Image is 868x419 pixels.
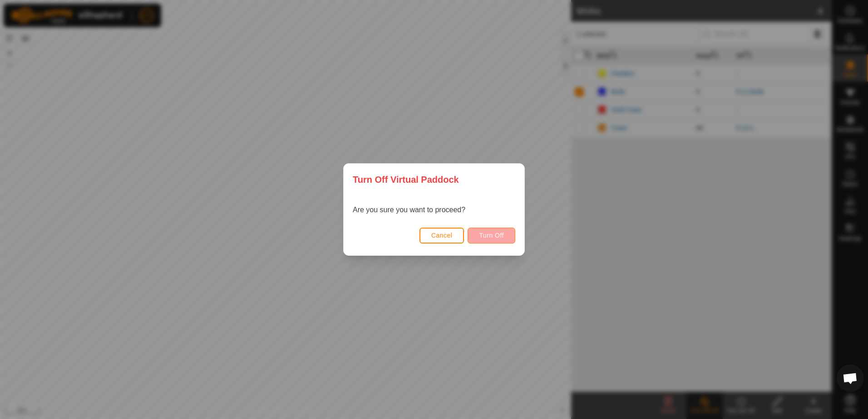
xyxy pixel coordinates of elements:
[468,228,515,244] button: Turn Off
[419,228,464,244] button: Cancel
[431,232,453,239] span: Cancel
[837,365,864,392] div: Open chat
[479,232,504,239] span: Turn Off
[353,205,465,215] p: Are you sure you want to proceed?
[353,173,459,186] span: Turn Off Virtual Paddock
